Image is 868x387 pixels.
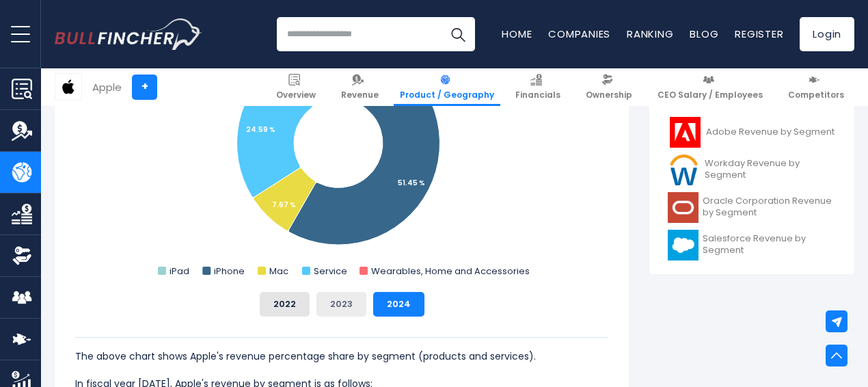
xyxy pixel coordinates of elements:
[703,83,836,106] span: NVIDIA Corporation Revenue by Segment
[782,68,850,106] a: Competitors
[668,117,702,148] img: ADBE logo
[314,265,347,278] text: Service
[132,75,157,100] a: +
[316,292,366,317] button: 2023
[788,90,844,101] span: Competitors
[651,68,769,106] a: CEO Salary / Employees
[660,226,844,264] a: Salesforce Revenue by Segment
[398,178,425,188] tspan: 51.45 %
[55,18,202,50] img: Bullfincher logo
[276,90,316,101] span: Overview
[735,27,783,41] a: Register
[703,233,836,256] span: Salesforce Revenue by Segment
[627,27,673,41] a: Ranking
[548,27,610,41] a: Companies
[270,68,322,106] a: Overview
[400,90,494,101] span: Product / Geography
[55,18,202,50] a: Go to homepage
[269,265,288,278] text: Mac
[335,68,385,106] a: Revenue
[690,27,718,41] a: Blog
[509,68,567,106] a: Financials
[373,292,424,317] button: 2024
[272,200,296,210] tspan: 7.67 %
[668,155,701,185] img: WDAY logo
[341,90,379,101] span: Revenue
[214,265,245,278] text: iPhone
[657,90,763,101] span: CEO Salary / Employees
[668,230,699,261] img: CRM logo
[586,90,632,101] span: Ownership
[580,68,638,106] a: Ownership
[92,79,122,95] div: Apple
[75,348,608,364] p: The above chart shows Apple's revenue percentage share by segment (products and services).
[55,74,81,100] img: AAPL logo
[394,68,500,106] a: Product / Geography
[660,114,844,151] a: Adobe Revenue by Segment
[660,151,844,189] a: Workday Revenue by Segment
[12,245,32,266] img: Ownership
[800,17,854,51] a: Login
[668,192,699,223] img: ORCL logo
[246,124,275,135] tspan: 24.59 %
[703,196,836,219] span: Oracle Corporation Revenue by Segment
[260,292,310,317] button: 2022
[502,27,532,41] a: Home
[706,126,835,138] span: Adobe Revenue by Segment
[441,17,475,51] button: Search
[371,265,530,278] text: Wearables, Home and Accessories
[660,189,844,226] a: Oracle Corporation Revenue by Segment
[169,265,189,278] text: iPad
[705,158,836,181] span: Workday Revenue by Segment
[515,90,560,101] span: Financials
[75,8,608,281] svg: Apple's Revenue Share by Segment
